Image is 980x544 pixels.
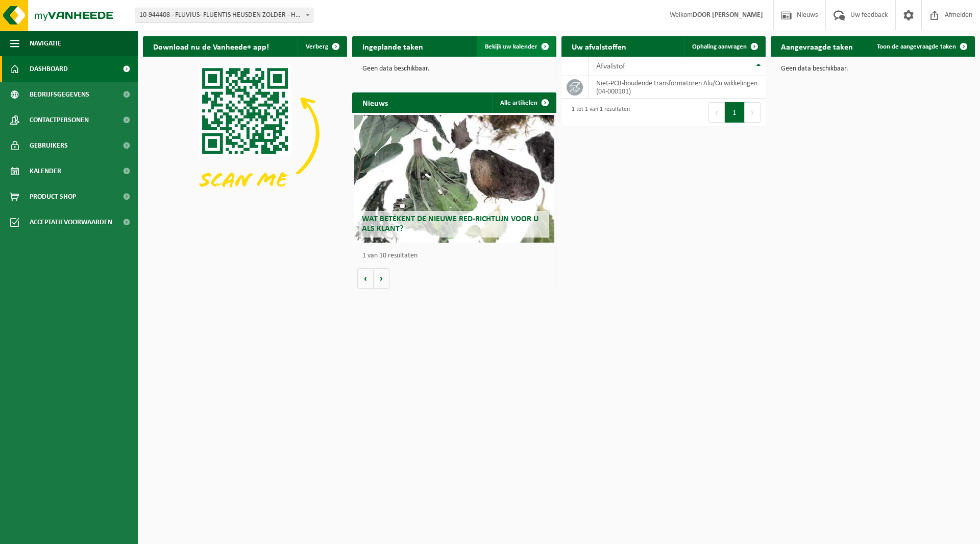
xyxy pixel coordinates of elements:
h2: Uw afvalstoffen [561,36,636,56]
span: Wat betekent de nieuwe RED-richtlijn voor u als klant? [362,215,538,233]
span: Bedrijfsgegevens [30,82,89,107]
span: Product Shop [30,184,76,209]
p: 1 van 10 resultaten [362,252,551,259]
span: Bekijk uw kalender [485,43,537,50]
span: Verberg [306,43,328,50]
strong: DOOR [PERSON_NAME] [693,11,763,19]
span: 10-944408 - FLUVIUS- FLUENTIS HEUSDEN ZOLDER - HEUSDEN-ZOLDER [135,8,313,22]
h2: Aangevraagde taken [771,36,863,56]
span: Dashboard [30,56,68,82]
a: Ophaling aanvragen [684,36,765,57]
span: Acceptatievoorwaarden [30,209,112,235]
span: Toon de aangevraagde taken [877,43,956,50]
a: Wat betekent de nieuwe RED-richtlijn voor u als klant? [354,115,554,243]
button: Vorige [357,268,374,289]
a: Bekijk uw kalender [477,36,555,57]
span: Gebruikers [30,133,68,158]
span: Afvalstof [596,62,625,70]
div: 1 tot 1 van 1 resultaten [567,101,630,124]
button: Previous [708,102,725,123]
a: Toon de aangevraagde taken [869,36,974,57]
span: Navigatie [30,31,61,56]
span: Kalender [30,158,61,184]
h2: Download nu de Vanheede+ app! [143,36,279,56]
button: Verberg [298,36,346,57]
button: 1 [725,102,745,123]
button: Volgende [374,268,389,289]
a: Alle artikelen [492,92,555,113]
p: Geen data beschikbaar. [781,65,965,73]
span: 10-944408 - FLUVIUS- FLUENTIS HEUSDEN ZOLDER - HEUSDEN-ZOLDER [135,8,313,23]
td: niet-PCB-houdende transformatoren Alu/Cu wikkelingen (04-000101) [589,76,766,99]
h2: Nieuws [352,92,398,112]
p: Geen data beschikbaar. [362,65,546,73]
span: Contactpersonen [30,107,89,133]
img: Download de VHEPlus App [143,57,347,210]
button: Next [745,102,761,123]
span: Ophaling aanvragen [692,43,747,50]
h2: Ingeplande taken [352,36,433,56]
